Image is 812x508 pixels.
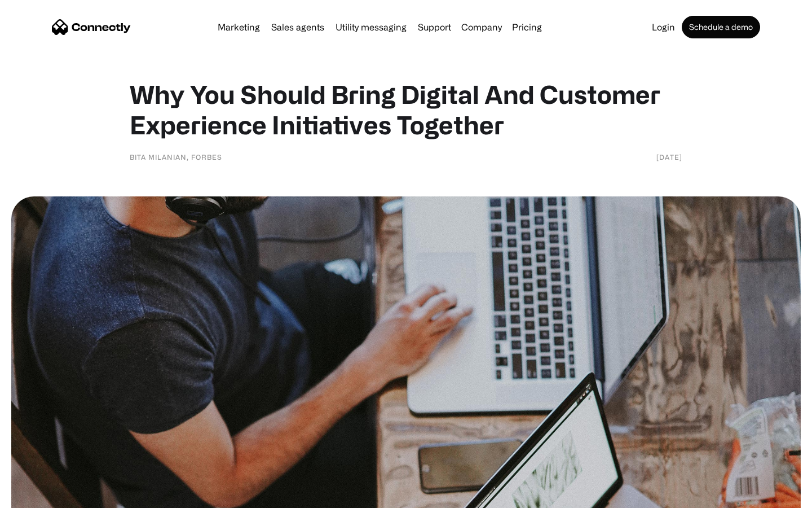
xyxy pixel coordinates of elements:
[23,488,68,504] ul: Language list
[682,16,760,38] a: Schedule a demo
[413,23,456,32] a: Support
[11,488,68,504] aside: Language selected: English
[656,151,682,163] div: [DATE]
[461,19,502,35] div: Company
[507,23,546,32] a: Pricing
[130,151,222,163] div: Bita Milanian, Forbes
[331,23,411,32] a: Utility messaging
[267,23,329,32] a: Sales agents
[647,23,679,32] a: Login
[130,79,682,140] h1: Why You Should Bring Digital And Customer Experience Initiatives Together
[213,23,264,32] a: Marketing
